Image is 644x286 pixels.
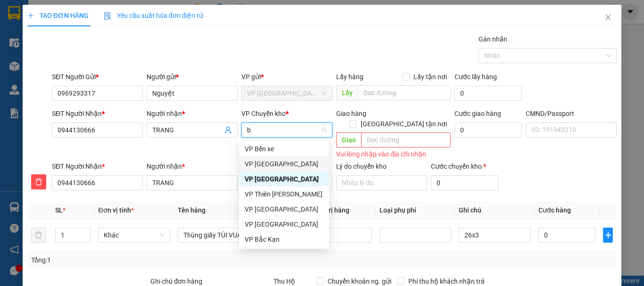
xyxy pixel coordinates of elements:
[336,163,387,170] label: Lý do chuyển kho
[273,278,295,285] span: Thu Hộ
[239,217,329,232] div: VP Bình Thuận
[224,126,232,134] span: user-add
[336,149,451,160] div: Vui lòng nhập vào địa chỉ nhận
[376,201,455,220] th: Loại phụ phí
[31,255,249,265] div: Tổng: 1
[178,228,249,243] input: VD: Bàn, Ghế
[147,72,238,82] div: Người gửi
[336,85,358,100] span: Lấy
[454,73,497,81] label: Cước lấy hàng
[98,206,133,214] span: Đơn vị tính
[603,231,612,239] span: plus
[247,86,327,100] span: VP Phú Bình
[245,219,323,229] div: VP [GEOGRAPHIC_DATA]
[538,206,571,214] span: Cước hàng
[357,119,451,129] span: [GEOGRAPHIC_DATA] tận nơi
[358,85,451,100] input: Dọc đường
[104,12,111,20] img: icon
[31,174,46,189] button: delete
[336,110,366,117] span: Giao hàng
[52,72,143,82] div: SĐT Người Gửi
[239,141,329,156] div: VP Bến xe
[314,228,372,243] input: 0
[52,161,143,172] div: SĐT Người Nhận
[239,202,329,217] div: VP Phú Bình
[27,12,34,19] span: plus
[241,110,286,117] span: VP Chuyển kho
[241,72,332,82] div: VP gửi
[245,159,323,169] div: VP [GEOGRAPHIC_DATA]
[104,12,203,19] span: Yêu cầu xuất hóa đơn điện tử
[147,161,238,172] div: Người nhận
[52,175,143,190] input: SĐT người nhận
[459,228,530,243] input: Ghi Chú
[147,108,238,119] div: Người nhận
[336,175,427,190] input: Lý do chuyển kho
[479,35,507,43] label: Gán nhãn
[27,12,89,19] span: TẠO ĐƠN HÀNG
[178,206,206,214] span: Tên hàng
[455,201,534,220] th: Ghi chú
[314,206,349,214] span: Giá trị hàng
[361,132,451,147] input: Dọc đường
[52,108,143,119] div: SĐT Người Nhận
[245,234,323,245] div: VP Bắc Kạn
[31,228,46,243] button: delete
[245,174,323,184] div: VP [GEOGRAPHIC_DATA]
[410,72,451,82] span: Lấy tận nơi
[526,108,617,119] div: CMND/Passport
[104,228,164,242] span: Khác
[431,161,498,172] div: Cước chuyển kho
[245,204,323,214] div: VP [GEOGRAPHIC_DATA]
[454,86,522,101] input: Cước lấy hàng
[336,73,363,81] span: Lấy hàng
[454,123,522,138] input: Cước giao hàng
[147,175,238,190] input: Tên người nhận
[239,187,329,202] div: VP Thiên Đường Bảo Sơn
[336,132,361,147] span: Giao
[32,178,46,186] span: delete
[239,156,329,172] div: VP Yên Bình
[454,110,501,117] label: Cước giao hàng
[239,172,329,187] div: VP Bắc Sơn
[595,5,621,31] button: Close
[239,232,329,247] div: VP Bắc Kạn
[604,14,612,21] span: close
[150,278,202,285] label: Ghi chú đơn hàng
[55,206,63,214] span: SL
[603,228,613,243] button: plus
[245,144,323,154] div: VP Bến xe
[245,189,323,199] div: VP Thiên [PERSON_NAME]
